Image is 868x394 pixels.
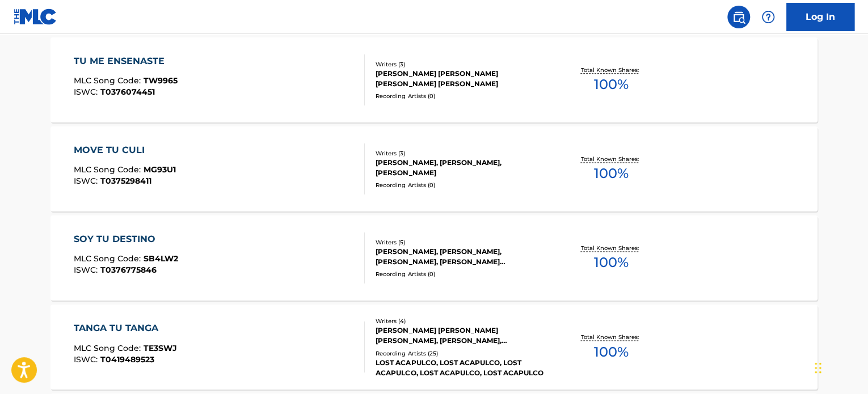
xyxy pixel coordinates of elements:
div: Recording Artists ( 0 ) [376,270,547,278]
div: [PERSON_NAME], [PERSON_NAME], [PERSON_NAME], [PERSON_NAME] [PERSON_NAME] [PERSON_NAME] [376,247,547,267]
img: help [761,10,775,24]
a: TANGA TU TANGAMLC Song Code:TE3SWJISWC:T0419489523Writers (4)[PERSON_NAME] [PERSON_NAME] [PERSON_... [50,304,818,389]
span: 100 % [593,252,628,273]
p: Total Known Shares: [580,66,641,74]
div: Writers ( 4 ) [376,317,547,325]
a: Public Search [727,6,750,28]
span: MLC Song Code : [74,253,144,264]
img: search [732,10,745,24]
div: MOVE TU CULI [74,143,176,157]
a: Log In [786,3,854,31]
iframe: Chat Widget [811,340,868,394]
div: [PERSON_NAME] [PERSON_NAME] [PERSON_NAME] [PERSON_NAME] [376,69,547,89]
span: MLC Song Code : [74,75,144,86]
div: TU ME ENSENASTE [74,54,178,68]
span: T0376775846 [100,265,157,275]
span: T0375298411 [100,176,151,186]
p: Total Known Shares: [580,244,641,252]
div: Drag [815,351,821,385]
img: MLC Logo [14,9,57,25]
p: Total Known Shares: [580,333,641,341]
div: Writers ( 3 ) [376,60,547,69]
span: T0419489523 [100,354,154,364]
div: Recording Artists ( 0 ) [376,92,547,100]
a: TU ME ENSENASTEMLC Song Code:TW9965ISWC:T0376074451Writers (3)[PERSON_NAME] [PERSON_NAME] [PERSON... [50,37,818,122]
span: 100 % [593,74,628,95]
div: LOST ACAPULCO, LOST ACAPULCO, LOST ACAPULCO, LOST ACAPULCO, LOST ACAPULCO [376,357,547,378]
span: 100 % [593,163,628,184]
div: Recording Artists ( 25 ) [376,349,547,357]
span: MG93U1 [144,164,176,175]
a: MOVE TU CULIMLC Song Code:MG93U1ISWC:T0375298411Writers (3)[PERSON_NAME], [PERSON_NAME], [PERSON_... [50,126,818,211]
span: 100 % [593,341,628,362]
span: TW9965 [144,75,178,86]
span: MLC Song Code : [74,164,144,175]
div: Help [757,6,779,28]
span: ISWC : [74,87,100,97]
div: SOY TU DESTINO [74,232,178,246]
div: TANGA TU TANGA [74,321,177,335]
div: Recording Artists ( 0 ) [376,181,547,189]
span: ISWC : [74,354,100,364]
span: SB4LW2 [144,253,178,264]
div: [PERSON_NAME], [PERSON_NAME], [PERSON_NAME] [376,158,547,178]
a: SOY TU DESTINOMLC Song Code:SB4LW2ISWC:T0376775846Writers (5)[PERSON_NAME], [PERSON_NAME], [PERSO... [50,215,818,300]
span: MLC Song Code : [74,342,144,353]
span: T0376074451 [100,87,155,97]
span: ISWC : [74,176,100,186]
div: [PERSON_NAME] [PERSON_NAME] [PERSON_NAME], [PERSON_NAME], [PERSON_NAME] [376,325,547,346]
div: Writers ( 5 ) [376,238,547,247]
span: ISWC : [74,265,100,275]
span: TE3SWJ [144,342,177,353]
div: Writers ( 3 ) [376,149,547,158]
p: Total Known Shares: [580,155,641,163]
